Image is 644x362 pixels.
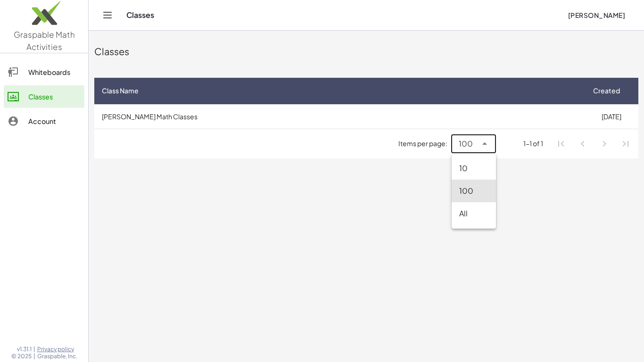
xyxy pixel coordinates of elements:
[28,115,81,127] div: Account
[28,91,81,102] div: Classes
[398,139,451,148] span: Items per page:
[37,353,77,360] span: Graspable, Inc.
[33,346,35,353] span: |
[37,346,77,353] a: Privacy policy
[459,138,473,149] span: 100
[100,8,115,23] button: Toggle navigation
[560,7,633,24] button: [PERSON_NAME]
[459,208,488,219] div: All
[94,45,638,58] div: Classes
[28,66,81,78] div: Whiteboards
[4,61,84,83] a: Whiteboards
[459,185,488,197] div: 100
[584,104,638,129] td: [DATE]
[14,29,75,52] span: Graspable Math Activities
[102,86,139,96] span: Class Name
[551,133,636,155] nav: Pagination Navigation
[33,353,35,360] span: |
[459,163,488,174] div: 10
[568,11,625,19] span: [PERSON_NAME]
[4,85,84,108] a: Classes
[94,104,584,129] td: [PERSON_NAME] Math Classes
[452,153,496,229] div: undefined-list
[4,110,84,132] a: Account
[523,139,543,148] div: 1-1 of 1
[593,86,620,96] span: Created
[17,346,32,353] span: v1.31.1
[11,353,32,360] span: © 2025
